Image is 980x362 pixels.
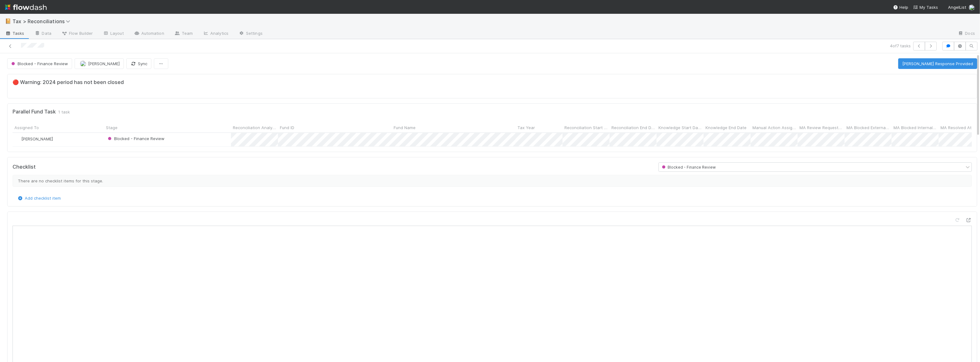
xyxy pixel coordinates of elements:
[80,60,86,67] img: avatar_fee1282a-8af6-4c79-b7c7-bf2cfad99775.png
[98,29,129,39] a: Layout
[752,124,796,131] span: Manual Action Assignment ID
[564,124,608,131] span: Reconciliation Start Date
[394,124,416,131] span: Fund Name
[107,135,165,142] div: Blocked - Finance Review
[15,136,20,141] img: avatar_fee1282a-8af6-4c79-b7c7-bf2cfad99775.png
[61,30,93,36] span: Flow Builder
[88,61,120,66] span: [PERSON_NAME]
[658,124,702,131] span: Knowledge Start Date
[13,79,972,86] h5: 🔴 Warning: 2024 period has not been closed
[941,124,972,131] span: MA Resolved At
[75,58,124,69] button: [PERSON_NAME]
[107,136,165,141] span: Blocked - Finance Review
[846,124,890,131] span: MA Blocked Externally?
[198,29,233,39] a: Analytics
[799,124,843,131] span: MA Review Requested?
[15,136,53,142] div: [PERSON_NAME]
[913,5,938,10] span: My Tasks
[13,164,36,170] h5: Checklist
[17,196,61,201] a: Add checklist item
[13,109,56,115] h5: Parallel Fund Task
[705,124,747,131] span: Knowledge End Date
[5,2,47,13] img: logo-inverted-e16ddd16eac7371096b0.svg
[948,5,966,10] span: AngelList
[893,4,908,10] div: Help
[517,124,535,131] span: Tax Year
[953,29,980,39] a: Docs
[233,124,276,131] span: Reconciliation Analysis ID
[13,18,73,24] span: Tax > Reconciliations
[913,4,938,10] a: My Tasks
[129,29,169,39] a: Automation
[969,4,975,11] img: avatar_85833754-9fc2-4f19-a44b-7938606ee299.png
[5,30,24,36] span: Tasks
[106,124,118,131] span: Stage
[890,43,911,49] span: 4 of 7 tasks
[56,29,98,39] a: Flow Builder
[13,175,972,187] div: There are no checklist items for this stage.
[898,58,977,69] button: [PERSON_NAME] Response Provided
[611,124,655,131] span: Reconciliation End Date
[661,165,716,169] span: Blocked - Finance Review
[14,124,39,131] span: Assigned To
[21,136,53,141] span: [PERSON_NAME]
[58,109,70,115] span: 1 task
[280,124,294,131] span: Fund ID
[5,18,11,24] span: 📔
[894,124,937,131] span: MA Blocked Internally?
[29,29,56,39] a: Data
[169,29,198,39] a: Team
[233,29,268,39] a: Settings
[126,58,151,69] button: Sync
